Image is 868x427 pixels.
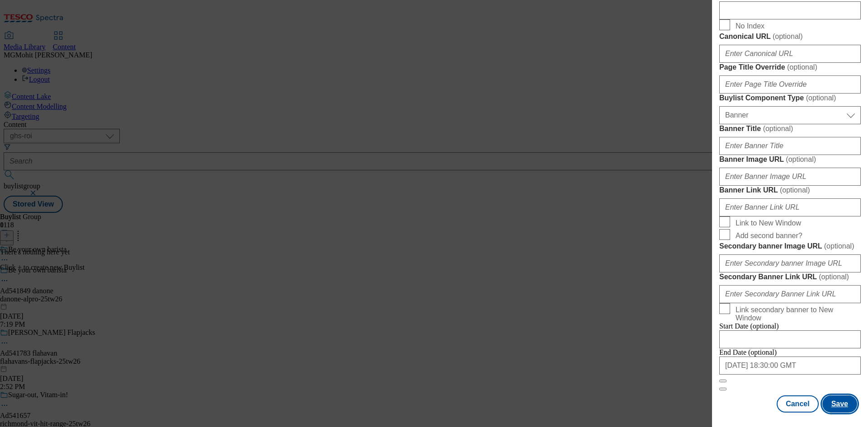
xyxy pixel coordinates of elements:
[719,254,861,272] input: Enter Secondary banner Image URL
[719,75,861,94] input: Enter Page Title Override
[719,63,861,72] label: Page Title Override
[719,380,726,382] button: Close
[719,32,861,41] label: Canonical URL
[719,168,861,186] input: Enter Banner Image URL
[736,22,764,30] span: No Index
[763,125,793,132] span: ( optional )
[719,330,861,348] input: Enter Date
[719,137,861,155] input: Enter Banner Title
[777,395,818,413] button: Cancel
[786,155,816,163] span: ( optional )
[719,45,861,63] input: Enter Canonical URL
[780,186,810,194] span: ( optional )
[824,242,854,250] span: ( optional )
[787,63,817,71] span: ( optional )
[806,94,836,102] span: ( optional )
[773,33,803,40] span: ( optional )
[719,272,861,282] label: Secondary Banner Link URL
[719,198,861,216] input: Enter Banner Link URL
[736,232,802,240] span: Add second banner?
[719,1,861,19] input: Enter Description
[736,306,857,322] span: Link secondary banner to New Window
[719,322,779,330] span: Start Date (optional)
[819,273,849,281] span: ( optional )
[719,348,777,356] span: End Date (optional)
[719,242,861,251] label: Secondary banner Image URL
[719,155,861,164] label: Banner Image URL
[719,94,861,103] label: Buylist Component Type
[822,395,857,413] button: Save
[719,124,861,133] label: Banner Title
[719,285,861,303] input: Enter Secondary Banner Link URL
[719,357,861,375] input: Enter Date
[719,186,861,195] label: Banner Link URL
[736,219,801,227] span: Link to New Window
